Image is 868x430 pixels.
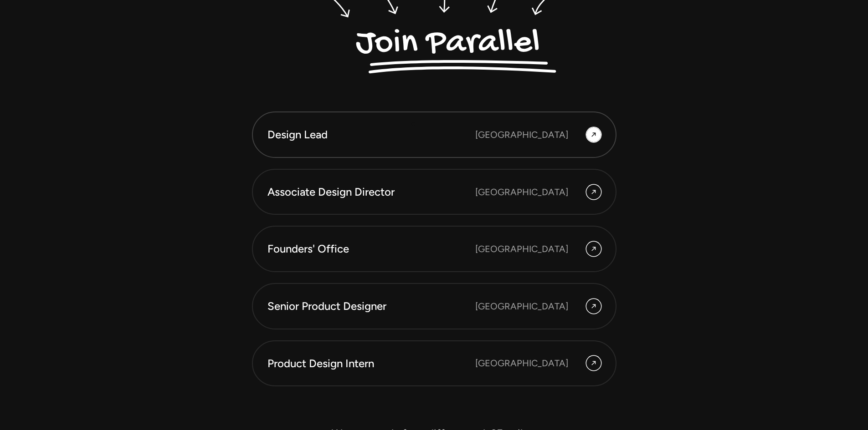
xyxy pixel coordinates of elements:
[267,298,475,314] div: Senior Product Designer
[267,356,475,371] div: Product Design Intern
[267,184,475,200] div: Associate Design Director
[475,299,568,313] div: [GEOGRAPHIC_DATA]
[475,185,568,199] div: [GEOGRAPHIC_DATA]
[475,128,568,142] div: [GEOGRAPHIC_DATA]
[252,169,616,215] a: Associate Design Director [GEOGRAPHIC_DATA]
[252,226,616,272] a: Founders' Office [GEOGRAPHIC_DATA]
[252,340,616,387] a: Product Design Intern [GEOGRAPHIC_DATA]
[475,356,568,370] div: [GEOGRAPHIC_DATA]
[267,241,475,257] div: Founders' Office
[267,127,475,142] div: Design Lead
[252,111,616,158] a: Design Lead [GEOGRAPHIC_DATA]
[475,242,568,256] div: [GEOGRAPHIC_DATA]
[252,283,616,329] a: Senior Product Designer [GEOGRAPHIC_DATA]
